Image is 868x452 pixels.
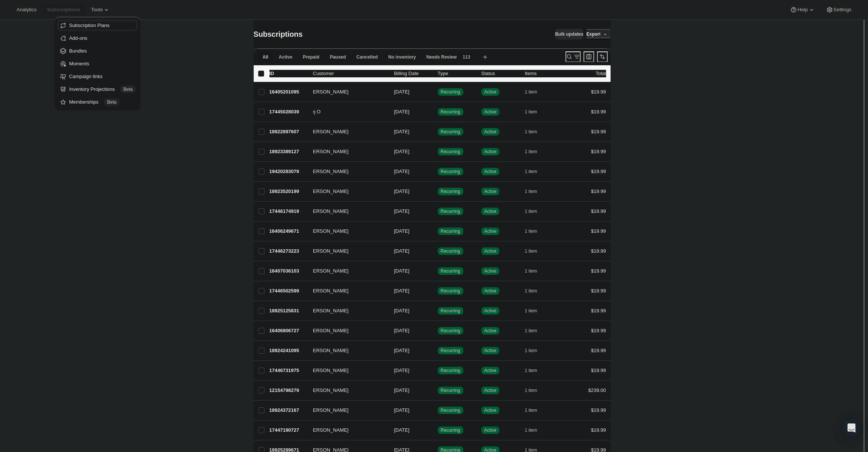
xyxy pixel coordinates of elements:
span: $19.99 [591,348,606,353]
span: $19.99 [591,288,606,294]
button: [PERSON_NAME] [308,325,384,337]
p: 16405201095 [269,88,307,96]
span: Moments [69,61,89,66]
span: 1 item [525,228,537,234]
button: Bulk updates [555,29,583,39]
span: Recurring [441,149,460,155]
span: [PERSON_NAME] [308,287,349,295]
div: 16407036103[PERSON_NAME][DATE]SuccessRecurringSuccessActive1 item$19.99 [269,266,606,276]
span: [PERSON_NAME] [308,188,349,195]
div: 16406806727[PERSON_NAME][DATE]SuccessRecurringSuccessActive1 item$19.99 [269,325,606,336]
span: $19.99 [591,228,606,234]
div: 18923520199[PERSON_NAME][DATE]SuccessRecurringSuccessActive1 item$19.99 [269,186,606,197]
span: All [263,54,268,60]
button: 1 item [525,325,546,336]
span: 1 item [525,407,537,413]
span: Active [484,407,497,413]
span: 1 item [525,288,537,294]
span: [PERSON_NAME] [308,426,349,434]
span: $19.99 [591,129,606,134]
span: 1 item [525,348,537,354]
span: $19.99 [591,208,606,214]
button: Create new view [479,52,491,62]
span: Active [484,208,497,214]
div: 17446502599[PERSON_NAME][DATE]SuccessRecurringSuccessActive1 item$19.99 [269,286,606,296]
button: [PERSON_NAME] [308,126,384,138]
div: 18924372167[PERSON_NAME][DATE]SuccessRecurringSuccessActive1 item$19.99 [269,405,606,416]
button: Customize table column order and visibility [584,51,594,62]
div: 18924241095[PERSON_NAME][DATE]SuccessRecurringSuccessActive1 item$19.99 [269,345,606,356]
div: Open Intercom Messenger [842,419,860,437]
span: 1 item [525,248,537,254]
span: Campaign links [69,74,103,79]
span: Recurring [441,268,460,274]
span: 1 item [525,328,537,334]
p: 17446174919 [269,208,307,215]
span: [DATE] [394,288,410,294]
span: Recurring [441,308,460,314]
span: [PERSON_NAME] [308,247,349,255]
span: [DATE] [394,348,410,353]
span: $19.99 [591,328,606,333]
button: [PERSON_NAME] [308,205,384,217]
button: Help [785,5,820,15]
span: $19.99 [591,368,606,373]
span: [PERSON_NAME] [308,367,349,374]
div: 17447190727[PERSON_NAME][DATE]SuccessRecurringSuccessActive1 item$19.99 [269,425,606,435]
button: [PERSON_NAME] [308,146,384,158]
span: Recurring [441,328,460,334]
span: Recurring [441,387,460,393]
span: [DATE] [394,427,410,433]
p: 19420283079 [269,168,307,175]
span: Active [484,129,497,135]
span: Active [484,188,497,194]
span: No inventory [388,54,416,60]
span: Active [484,368,497,374]
p: Total [596,70,606,77]
span: $19.99 [591,188,606,194]
button: Inventory Projections [57,83,138,95]
span: 1 item [525,268,537,274]
span: $19.99 [591,89,606,95]
div: 17445028039Pej O[DATE]SuccessRecurringSuccessActive1 item$19.99 [269,107,606,117]
button: 1 item [525,146,546,157]
button: [PERSON_NAME] [308,384,384,396]
p: 17446273223 [269,247,307,255]
span: [PERSON_NAME] [308,128,349,136]
span: Active [484,268,497,274]
span: Help [797,7,808,13]
span: 1 item [525,129,537,135]
span: Active [484,308,497,314]
span: [PERSON_NAME] [308,267,349,275]
span: Paused [330,54,346,60]
span: Recurring [441,208,460,214]
button: [PERSON_NAME] [308,285,384,297]
span: Active [484,328,497,334]
span: Active [484,288,497,294]
span: Add-ons [69,35,87,41]
span: Subscriptions [47,7,80,13]
button: [PERSON_NAME] [308,185,384,197]
span: [DATE] [394,89,410,95]
div: 18925125831[PERSON_NAME][DATE]SuccessRecurringSuccessActive1 item$19.99 [269,306,606,316]
span: 1 item [525,109,537,115]
div: 17446273223[PERSON_NAME][DATE]SuccessRecurringSuccessActive1 item$19.99 [269,246,606,256]
button: Subscriptions [42,5,85,15]
span: Recurring [441,169,460,175]
button: [PERSON_NAME] [308,305,384,317]
p: 16406806727 [269,327,307,334]
span: Active [484,169,497,175]
span: Recurring [441,228,460,234]
span: Needs Review [426,54,457,60]
p: 18922897607 [269,128,307,136]
div: 16405201095[PERSON_NAME][DATE]SuccessRecurringSuccessActive1 item$19.99 [269,87,606,97]
span: Recurring [441,129,460,135]
span: Active [484,427,497,433]
span: $239.00 [588,387,606,393]
span: 1 item [525,169,537,175]
span: Tools [91,7,103,13]
span: $19.99 [591,149,606,154]
button: [PERSON_NAME] [308,424,384,436]
button: [PERSON_NAME] [308,166,384,178]
span: Bundles [69,48,87,54]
